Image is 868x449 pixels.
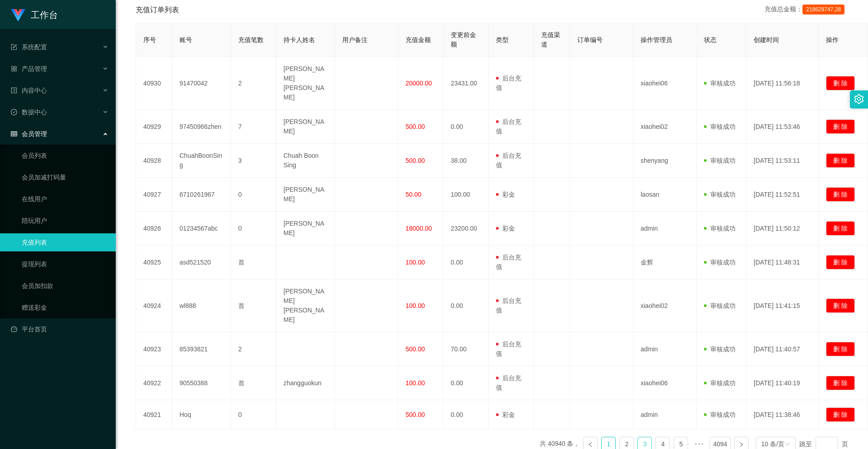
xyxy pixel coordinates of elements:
td: [DATE] 11:56:18 [746,57,819,110]
td: 40925 [136,246,172,279]
i: 图标: profile [11,87,17,94]
td: 0.00 [443,279,489,332]
a: 陪玩用户 [22,212,108,230]
i: 图标: left [588,442,593,447]
img: logo.9652507e.png [11,9,25,22]
span: 订单编号 [577,36,603,43]
span: 审核成功 [704,80,736,87]
td: xiaohei02 [633,110,697,144]
td: admin [633,332,697,366]
td: 91470042 [172,57,231,110]
td: admin [633,400,697,430]
td: 90550388 [172,366,231,400]
i: 图标: check-circle-o [11,109,17,115]
span: 20000.00 [406,80,432,87]
td: [PERSON_NAME] [PERSON_NAME] [276,279,335,332]
td: 0.00 [443,246,489,279]
i: 图标: setting [854,94,864,104]
div: 充值总金额： [764,5,848,15]
td: 首 [231,246,276,279]
button: 删 除 [826,153,855,168]
td: 01234567abc [172,212,231,246]
td: [DATE] 11:52:51 [746,178,819,212]
td: 0.00 [443,110,489,144]
td: 23200.00 [443,212,489,246]
span: 操作 [826,36,839,43]
td: 85393821 [172,332,231,366]
a: 充值列表 [22,233,108,251]
span: 账号 [179,36,192,43]
span: 500.00 [406,157,425,164]
td: 40922 [136,366,172,400]
td: 70.00 [443,332,489,366]
h1: 工作台 [31,0,58,29]
button: 删 除 [826,407,855,422]
span: 审核成功 [704,411,736,418]
span: 状态 [704,36,717,43]
td: [DATE] 11:53:46 [746,110,819,144]
td: 首 [231,366,276,400]
td: [DATE] 11:50:12 [746,212,819,246]
span: 系统配置 [11,43,47,51]
span: 后台充值 [496,297,521,314]
td: [PERSON_NAME] [276,178,335,212]
td: 40926 [136,212,172,246]
span: 100.00 [406,302,425,309]
td: 40924 [136,279,172,332]
td: 首 [231,279,276,332]
button: 删 除 [826,119,855,134]
span: 操作管理员 [641,36,672,43]
span: 彩金 [496,411,515,418]
span: 持卡人姓名 [283,36,315,43]
td: laosan [633,178,697,212]
td: admin [633,212,697,246]
td: 0 [231,178,276,212]
td: 0 [231,212,276,246]
span: 彩金 [496,225,515,232]
button: 删 除 [826,76,855,90]
i: 图标: form [11,44,17,50]
td: [DATE] 11:41:15 [746,279,819,332]
a: 会员加减打码量 [22,168,108,186]
span: 充值笔数 [238,36,264,43]
i: 图标: right [739,442,744,447]
span: 内容中心 [11,87,47,94]
span: 后台充值 [496,340,521,357]
td: 3 [231,144,276,178]
span: 后台充值 [496,75,521,91]
span: 类型 [496,36,509,43]
i: 图标: appstore-o [11,66,17,72]
span: 创建时间 [754,36,779,43]
a: 会员加扣款 [22,277,108,295]
i: 图标: down [785,441,790,448]
td: 7 [231,110,276,144]
td: 40923 [136,332,172,366]
td: 40927 [136,178,172,212]
span: 后台充值 [496,152,521,169]
td: [DATE] 11:38:46 [746,400,819,430]
td: 2 [231,57,276,110]
td: xiaohei06 [633,57,697,110]
span: 18000.00 [406,225,432,232]
button: 删 除 [826,298,855,313]
span: 审核成功 [704,302,736,309]
td: 23431.00 [443,57,489,110]
td: [DATE] 11:40:19 [746,366,819,400]
td: 40929 [136,110,172,144]
span: 100.00 [406,259,425,266]
td: 0.00 [443,366,489,400]
td: [PERSON_NAME] [276,212,335,246]
button: 删 除 [826,342,855,356]
td: [PERSON_NAME] [276,110,335,144]
button: 删 除 [826,221,855,236]
span: 后台充值 [496,118,521,135]
td: 6710261967 [172,178,231,212]
span: 产品管理 [11,65,47,72]
td: ChuahBoonSing [172,144,231,178]
span: 审核成功 [704,191,736,198]
button: 删 除 [826,376,855,390]
span: 审核成功 [704,259,736,266]
span: 审核成功 [704,379,736,387]
a: 会员列表 [22,147,108,165]
span: 50.00 [406,191,421,198]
